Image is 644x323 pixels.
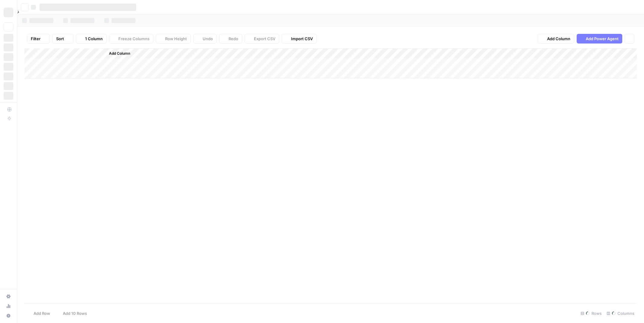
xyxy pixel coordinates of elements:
[85,36,103,42] span: 1 Column
[538,34,574,44] button: Add Column
[193,34,217,44] button: Undo
[577,34,622,44] button: Add Power Agent
[4,292,13,301] a: Settings
[229,36,238,42] span: Redo
[219,34,242,44] button: Redo
[547,36,570,42] span: Add Column
[27,34,50,44] button: Filter
[604,308,637,318] div: Columns
[245,34,279,44] button: Export CSV
[4,311,13,321] button: Help + Support
[109,51,130,56] span: Add Column
[56,36,64,42] span: Sort
[34,310,50,316] span: Add Row
[52,34,73,44] button: Sort
[118,36,149,42] span: Freeze Columns
[24,308,54,318] button: Add Row
[76,34,107,44] button: 1 Column
[254,36,275,42] span: Export CSV
[31,36,40,42] span: Filter
[578,308,604,318] div: Rows
[282,34,317,44] button: Import CSV
[165,36,187,42] span: Row Height
[101,50,133,57] button: Add Column
[291,36,313,42] span: Import CSV
[63,310,87,316] span: Add 10 Rows
[586,36,619,42] span: Add Power Agent
[156,34,191,44] button: Row Height
[4,301,13,311] a: Usage
[109,34,153,44] button: Freeze Columns
[54,308,91,318] button: Add 10 Rows
[203,36,213,42] span: Undo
